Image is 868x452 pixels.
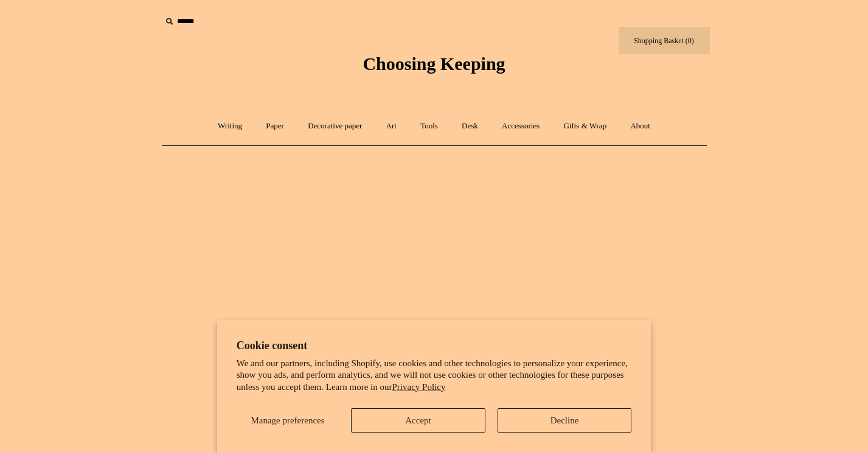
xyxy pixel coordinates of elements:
[255,110,295,142] a: Paper
[297,110,373,142] a: Decorative paper
[375,110,408,142] a: Art
[619,110,661,142] a: About
[392,382,446,392] a: Privacy Policy
[363,54,505,74] span: Choosing Keeping
[237,358,632,394] p: We and our partners, including Shopify, use cookies and other technologies to personalize your ex...
[451,110,489,142] a: Desk
[409,110,449,142] a: Tools
[363,63,505,72] a: Choosing Keeping
[207,110,253,142] a: Writing
[237,408,339,433] button: Manage preferences
[498,408,632,433] button: Decline
[351,408,485,433] button: Accept
[237,339,632,352] h2: Cookie consent
[491,110,550,142] a: Accessories
[619,27,710,54] a: Shopping Basket (0)
[552,110,617,142] a: Gifts & Wrap
[251,415,324,425] span: Manage preferences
